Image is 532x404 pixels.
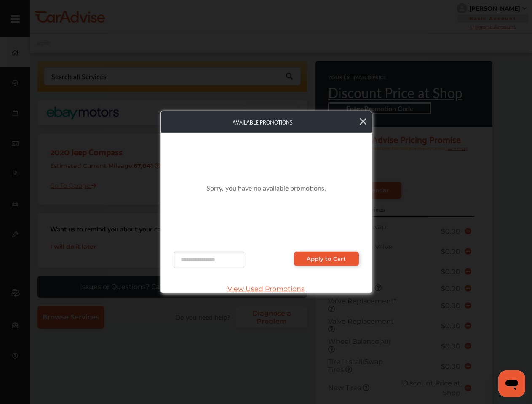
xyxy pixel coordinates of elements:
span: Available Promotions [166,117,360,127]
div: Sorry, you have no available promotions. [174,141,359,235]
span: View Used Promotions [174,285,359,293]
span: Apply to Cart [307,255,346,262]
iframe: Button to launch messaging window [498,370,525,397]
a: Apply to Cart [294,252,359,266]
